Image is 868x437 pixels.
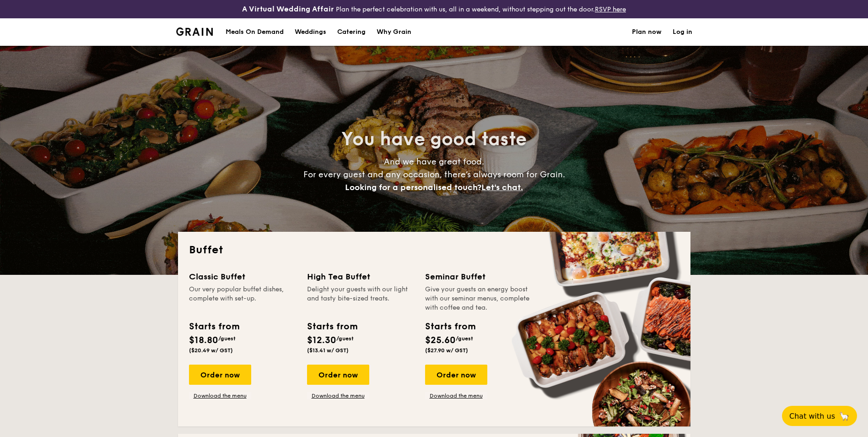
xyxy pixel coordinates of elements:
[218,335,236,342] span: /guest
[481,182,523,192] span: Let's chat.
[307,285,414,312] div: Delight your guests with our light and tasty bite-sized treats.
[307,347,349,354] span: ($13.41 w/ GST)
[226,18,284,46] div: Meals On Demand
[189,335,218,346] span: $18.80
[341,128,527,150] span: You have good taste
[307,335,336,346] span: $12.30
[839,411,850,421] span: 🦙
[595,5,626,13] a: RSVP here
[189,285,296,312] div: Our very popular buffet dishes, complete with set-up.
[673,18,692,46] a: Log in
[176,27,213,36] img: Grain
[189,243,679,257] h2: Buffet
[307,270,414,283] div: High Tea Buffet
[425,270,532,283] div: Seminar Buffet
[307,365,369,385] div: Order now
[242,4,334,15] h4: A Virtual Wedding Affair
[345,182,481,192] span: Looking for a personalised touch?
[425,285,532,312] div: Give your guests an energy boost with our seminar menus, complete with coffee and tea.
[336,335,354,342] span: /guest
[189,392,251,399] a: Download the menu
[425,347,468,354] span: ($27.90 w/ GST)
[189,320,239,333] div: Starts from
[425,320,475,333] div: Starts from
[782,406,857,426] button: Chat with us🦙
[189,270,296,283] div: Classic Buffet
[189,365,251,385] div: Order now
[337,18,366,46] h1: Catering
[220,18,289,46] a: Meals On Demand
[171,4,698,15] div: Plan the perfect celebration with us, all in a weekend, without stepping out the door.
[307,392,369,399] a: Download the menu
[789,412,835,421] span: Chat with us
[303,157,565,192] span: And we have great food. For every guest and any occasion, there’s always room for Grain.
[425,335,456,346] span: $25.60
[332,18,371,46] a: Catering
[307,320,357,333] div: Starts from
[371,18,417,46] a: Why Grain
[189,347,233,354] span: ($20.49 w/ GST)
[176,27,213,36] a: Logotype
[632,18,662,46] a: Plan now
[456,335,473,342] span: /guest
[425,392,487,399] a: Download the menu
[425,365,487,385] div: Order now
[377,18,411,46] div: Why Grain
[289,18,332,46] a: Weddings
[295,18,326,46] div: Weddings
